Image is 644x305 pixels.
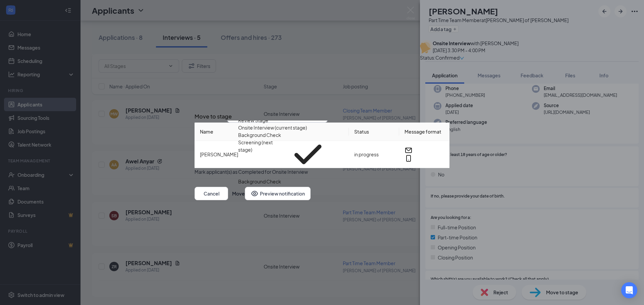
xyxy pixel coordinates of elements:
[238,185,291,193] div: Onboarding Documents
[405,146,413,154] svg: Email
[399,123,449,141] th: Message format
[195,123,349,141] th: Name
[238,131,285,178] div: Background Check Screening (next stage)
[621,282,637,298] div: Open Intercom Messenger
[251,189,259,198] svg: Eye
[200,151,238,157] span: [PERSON_NAME]
[232,187,245,200] button: Move
[405,154,413,162] svg: MobileSms
[245,187,311,200] button: Preview notificationEye
[238,178,281,185] div: Background Check
[285,131,331,178] svg: Checkmark
[195,187,228,200] button: Cancel
[349,123,399,141] th: Status
[238,124,307,131] div: Onsite Interview (current stage)
[195,168,308,175] span: Mark applicant(s) as Completed for Onsite Interview
[195,112,232,121] h3: Move to stage
[349,141,399,168] td: in progress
